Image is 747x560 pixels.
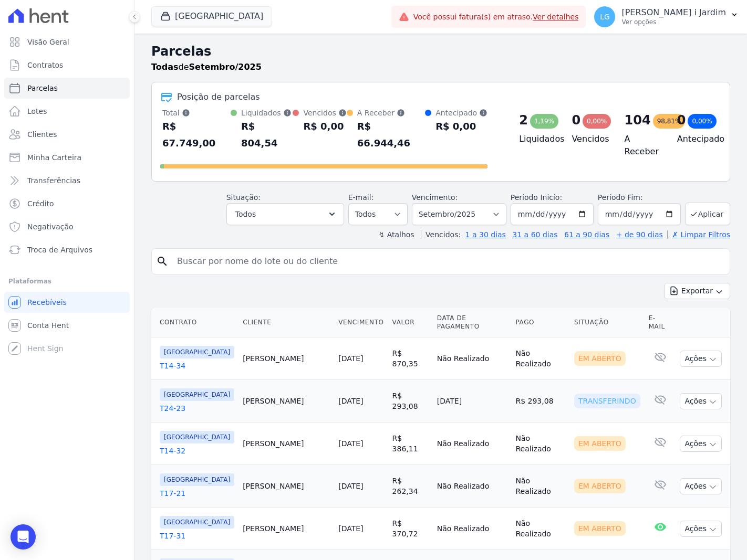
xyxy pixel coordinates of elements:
[625,112,651,129] div: 104
[160,516,234,529] span: [GEOGRAPHIC_DATA]
[645,308,676,337] th: E-mail
[151,42,730,61] h2: Parcelas
[625,133,660,158] h4: A Receber
[338,482,363,490] a: [DATE]
[4,101,130,122] a: Lotes
[162,118,231,152] div: R$ 67.749,00
[238,465,334,508] td: [PERSON_NAME]
[160,531,234,541] a: T17-31
[530,114,558,129] div: 1,19%
[621,7,726,18] p: [PERSON_NAME] i Jardim
[8,275,126,288] div: Plataformas
[235,208,256,220] span: Todos
[378,230,414,239] label: ↯ Atalhos
[511,308,570,337] th: Pago
[574,479,626,493] div: Em Aberto
[519,133,555,145] h4: Liquidados
[27,320,69,331] span: Conta Hent
[238,422,334,465] td: [PERSON_NAME]
[4,55,130,76] a: Contratos
[27,152,81,163] span: Minha Carteira
[616,230,663,239] a: + de 90 dias
[685,203,730,225] button: Aplicar
[338,354,363,363] a: [DATE]
[4,193,130,214] a: Crédito
[151,6,272,26] button: [GEOGRAPHIC_DATA]
[27,129,57,140] span: Clientes
[156,255,169,268] i: search
[303,108,346,118] div: Vencidos
[303,118,346,135] div: R$ 0,00
[574,394,640,408] div: Transferindo
[574,436,626,451] div: Em Aberto
[680,393,722,409] button: Ações
[348,193,374,202] label: E-mail:
[435,118,487,135] div: R$ 0,00
[680,436,722,452] button: Ações
[238,337,334,380] td: [PERSON_NAME]
[421,230,461,239] label: Vencidos:
[160,403,234,414] a: T24-23
[27,245,92,255] span: Troca de Arquivos
[27,37,69,47] span: Visão Geral
[160,431,234,443] span: [GEOGRAPHIC_DATA]
[226,193,261,202] label: Situação:
[572,133,607,145] h4: Vencidos
[189,62,262,72] strong: Setembro/2025
[433,380,512,422] td: [DATE]
[27,198,54,209] span: Crédito
[680,521,722,537] button: Ações
[435,108,487,118] div: Antecipado
[4,239,130,260] a: Troca de Arquivos
[160,388,234,401] span: [GEOGRAPHIC_DATA]
[27,83,58,93] span: Parcelas
[4,170,130,191] a: Transferências
[511,465,570,508] td: Não Realizado
[574,521,626,536] div: Em Aberto
[511,337,570,380] td: Não Realizado
[357,118,425,152] div: R$ 66.944,46
[512,230,557,239] a: 31 a 60 dias
[533,13,579,21] a: Ver detalhes
[357,108,425,118] div: A Receber
[160,473,234,486] span: [GEOGRAPHIC_DATA]
[171,251,725,272] input: Buscar por nome do lote ou do cliente
[27,106,47,117] span: Lotes
[433,337,512,380] td: Não Realizado
[27,175,80,186] span: Transferências
[238,380,334,422] td: [PERSON_NAME]
[241,108,293,118] div: Liquidados
[226,203,344,225] button: Todos
[572,112,580,129] div: 0
[433,308,512,337] th: Data de Pagamento
[511,193,562,202] label: Período Inicío:
[338,439,363,448] a: [DATE]
[241,118,293,152] div: R$ 804,54
[574,351,626,366] div: Em Aberto
[677,112,686,129] div: 0
[4,216,130,237] a: Negativação
[598,192,681,203] label: Período Fim:
[600,13,610,20] span: LG
[388,308,433,337] th: Valor
[664,283,730,299] button: Exportar
[388,465,433,508] td: R$ 262,34
[412,193,458,202] label: Vencimento:
[4,315,130,336] a: Conta Hent
[4,292,130,313] a: Recebíveis
[238,308,334,337] th: Cliente
[151,62,179,72] strong: Todas
[465,230,506,239] a: 1 a 30 dias
[511,508,570,550] td: Não Realizado
[4,31,130,52] a: Visão Geral
[27,221,74,232] span: Negativação
[388,508,433,550] td: R$ 370,72
[519,112,528,129] div: 2
[667,230,730,239] a: ✗ Limpar Filtros
[27,60,63,70] span: Contratos
[151,61,262,73] p: de
[586,2,747,31] button: LG [PERSON_NAME] i Jardim Ver opções
[583,114,611,129] div: 0,00%
[511,380,570,422] td: R$ 293,08
[388,422,433,465] td: R$ 386,11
